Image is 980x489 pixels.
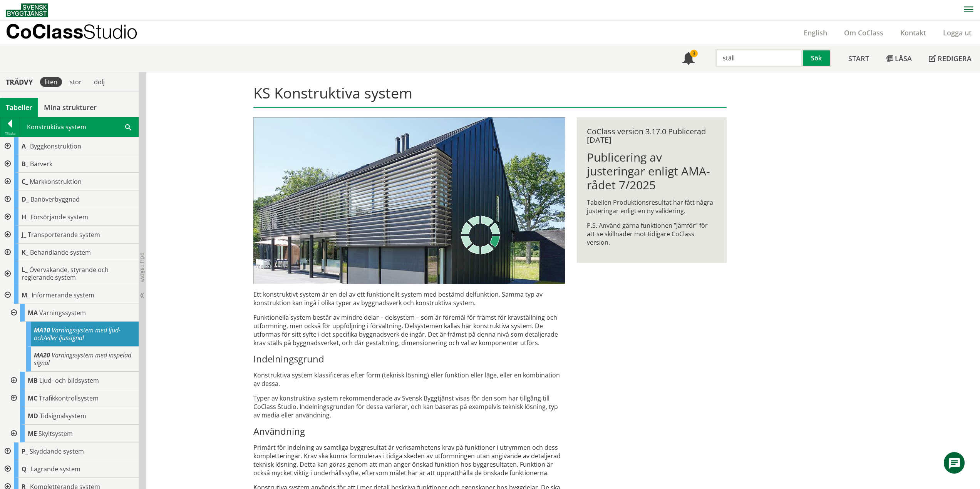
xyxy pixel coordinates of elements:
span: Varningssystem [39,309,86,317]
span: J_ [22,230,26,239]
div: 3 [690,50,698,57]
div: stor [65,77,86,87]
span: Varningssystem med inspelad signal [34,351,131,367]
div: Tillbaka [0,130,20,137]
span: Tidsignalsystem [40,412,86,420]
span: Sök i tabellen [125,123,131,131]
a: Om CoClass [836,28,892,37]
img: Svensk Byggtjänst [6,3,48,17]
span: Q_ [22,465,29,473]
span: L_ [22,265,28,274]
span: Byggkonstruktion [30,142,81,150]
span: Skyddande system [30,447,84,456]
span: Läsa [895,54,912,63]
span: Lagrande system [31,465,80,473]
input: Sök [715,49,803,67]
span: Varningssystem med ljud- och/eller ljussignal [34,326,121,342]
span: B_ [22,160,28,168]
span: Notifikationer [682,53,695,65]
span: ME [28,429,37,438]
a: Start [840,45,878,72]
span: Behandlande system [30,248,91,257]
span: MD [28,412,38,420]
a: Mina strukturer [38,98,102,117]
p: Tabellen Produktionsresultat har fått några justeringar enligt en ny validering. [587,198,717,215]
p: Typer av konstruktiva system rekommenderade av Svensk Byggtjänst visas för den som har tillgång t... [253,394,565,419]
span: Skyltsystem [39,429,73,438]
div: dölj [89,77,109,87]
span: Markkonstruktion [30,177,82,186]
button: Sök [803,49,831,67]
a: Kontakt [892,28,935,37]
div: CoClass version 3.17.0 Publicerad [DATE] [587,127,717,144]
span: Övervakande, styrande och reglerande system [22,265,109,282]
span: MA20 [34,351,50,359]
span: MA10 [34,326,50,334]
span: M_ [22,291,30,299]
span: D_ [22,195,29,204]
div: Konstruktiva system [20,117,138,137]
div: liten [40,77,62,87]
h3: Indelningsgrund [253,353,565,365]
p: Konstruktiva system klassificeras efter form (teknisk lösning) eller funktion eller läge, eller e... [253,371,565,388]
a: CoClassStudio [6,21,154,45]
span: MB [28,376,38,385]
span: Banöverbyggnad [30,195,80,204]
span: Försörjande system [30,213,88,221]
img: Laddar [461,216,500,254]
p: Funktionella system består av mindre delar – delsystem – som är föremål för främst för krav­ställ... [253,313,565,347]
h1: KS Konstruktiva system [253,84,727,108]
span: Informerande system [32,291,94,299]
span: MA [28,309,38,317]
span: MC [28,394,37,402]
span: Ljud- och bildsystem [39,376,99,385]
span: Transporterande system [28,230,100,239]
span: Bärverk [30,160,52,168]
span: Start [848,54,869,63]
a: Läsa [878,45,920,72]
span: H_ [22,213,29,221]
span: K_ [22,248,28,257]
a: 3 [674,45,703,72]
p: Ett konstruktivt system är en del av ett funktionellt system med bestämd delfunktion. Samma typ a... [253,290,565,307]
img: structural-solar-shading.jpg [253,117,565,284]
span: P_ [22,447,28,456]
span: C_ [22,177,28,186]
a: Redigera [920,45,980,72]
a: Logga ut [935,28,980,37]
span: Studio [83,20,137,43]
span: A_ [22,142,28,150]
p: Primärt för indelning av samtliga byggresultat är verksamhetens krav på funktioner i ut­rym­men o... [253,443,565,477]
h1: Publicering av justeringar enligt AMA-rådet 7/2025 [587,150,717,192]
span: Redigera [938,54,972,63]
h3: Användning [253,426,565,437]
div: Trädvy [2,78,37,86]
span: Dölj trädvy [139,252,146,282]
p: CoClass [6,27,137,36]
p: P.S. Använd gärna funktionen ”Jämför” för att se skillnader mot tidigare CoClass version. [587,221,717,247]
span: Trafikkontrollsystem [39,394,99,402]
a: English [795,28,836,37]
